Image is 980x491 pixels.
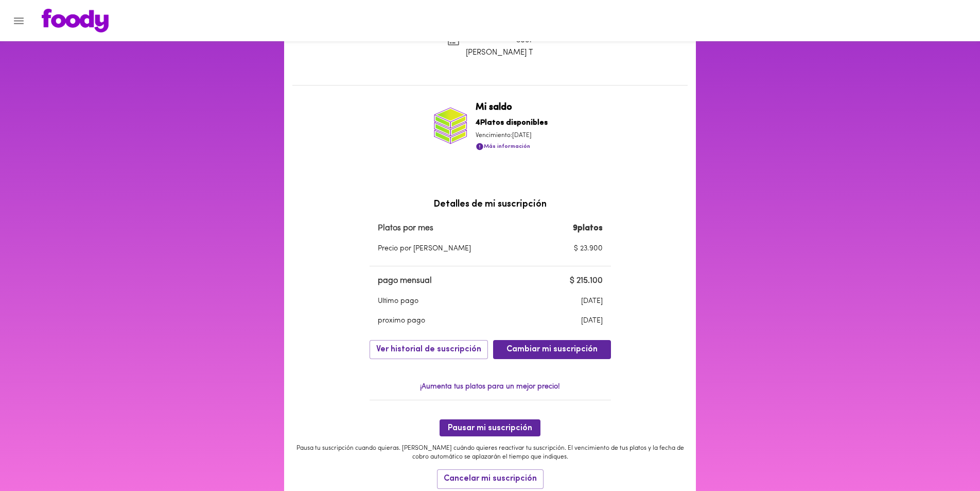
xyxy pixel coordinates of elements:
[506,345,598,354] span: Cambiar mi suscripción
[370,382,611,392] p: ¡Aumenta tus platos para un mejor precio!
[440,419,540,436] button: Pausar mi suscripción
[376,345,481,354] span: Ver historial de suscripción
[493,340,611,359] button: Cambiar mi suscripción
[523,316,603,326] p: [DATE]
[523,296,603,307] p: [DATE]
[6,8,31,33] button: Menu
[476,119,548,127] b: 4 Platos disponibles
[378,296,502,307] p: Ultimo pago
[437,469,544,488] button: Cancelar mi suscripción
[444,474,537,484] span: Cancelar mi suscripción
[573,224,603,232] b: 9 platos
[370,200,611,210] h3: Detalles de mi suscripción
[378,223,529,234] p: Platos por mes
[370,340,488,359] button: Ver historial de suscripción
[378,244,529,254] p: Precio por [PERSON_NAME]
[523,275,603,287] p: $ 215.100
[292,444,688,462] p: Pausa tu suscripción cuando quieras. [PERSON_NAME] cuándo quieres reactivar tu suscripción. El ve...
[476,103,512,112] b: Mi saldo
[920,431,970,481] iframe: Messagebird Livechat Widget
[476,131,548,140] p: Vencimiento: [DATE]
[448,424,532,433] span: Pausar mi suscripción
[549,244,603,254] p: $ 23.900
[476,140,530,153] button: Más información
[370,219,611,260] table: a dense table
[378,316,502,326] p: proximo pago
[378,275,502,287] p: pago mensual
[466,47,533,58] p: [PERSON_NAME] T
[42,9,109,32] img: logo.png
[370,272,611,332] table: a dense table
